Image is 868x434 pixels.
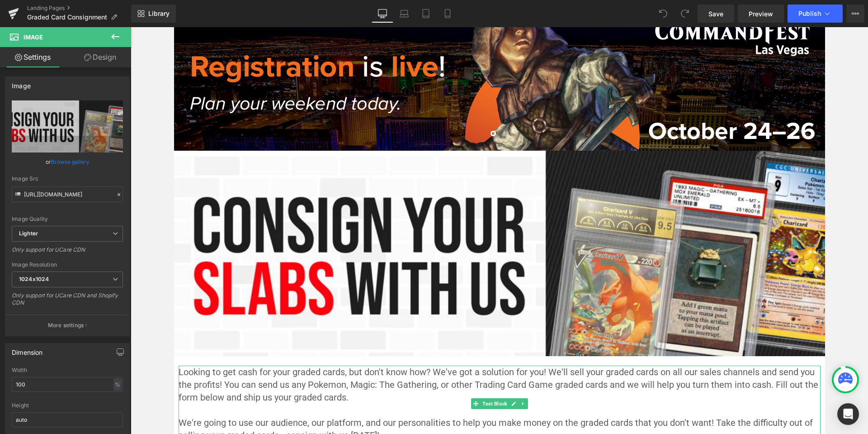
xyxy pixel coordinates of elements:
a: Tablet [415,5,437,23]
span: Library [148,10,170,18]
div: % [113,378,122,391]
button: More [846,5,864,23]
a: Expand / Collapse [388,371,397,382]
span: Looking to get cash for your graded cards, but don't know how? We've got a solution for you! We'l... [48,339,690,376]
div: Height [12,402,123,409]
div: Only support for UCare CDN [12,246,123,259]
b: 1024x1024 [19,276,49,282]
span: We're going to use our audience, our platform, and our personalities to help you make money on th... [48,390,684,414]
div: Image [12,77,31,90]
button: Redo [676,5,694,23]
div: or [12,157,123,167]
a: Design [67,47,133,67]
div: Only support for UCare CDN and Shopify CDN [12,292,123,312]
button: More settings [5,315,129,336]
a: Desktop [372,5,393,23]
div: Open Intercom Messenger [837,403,859,425]
button: Undo [654,5,672,23]
span: Text Block [350,371,378,382]
span: Publish [798,10,821,17]
div: Image Resolution [12,262,123,268]
div: Image Quality [12,216,123,222]
button: Publish [788,5,843,23]
li: Page dot 2 [373,104,378,109]
p: More settings [48,321,84,329]
li: Page dot 1 [360,104,365,109]
span: Graded Card Consignment [27,14,107,21]
a: New Library [131,5,176,23]
b: Lighter [19,230,38,237]
a: Landing Pages [27,5,131,12]
input: auto [12,377,123,392]
span: Image [24,33,43,41]
input: Link [12,186,123,202]
input: auto [12,412,123,427]
a: Preview [738,5,784,23]
span: Save [708,9,723,19]
div: Image Src [12,176,123,182]
span: Preview [749,9,773,19]
div: Dimension [12,343,43,356]
a: Laptop [393,5,415,23]
div: Width [12,367,123,373]
a: Browse gallery [51,154,90,170]
a: Mobile [437,5,458,23]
